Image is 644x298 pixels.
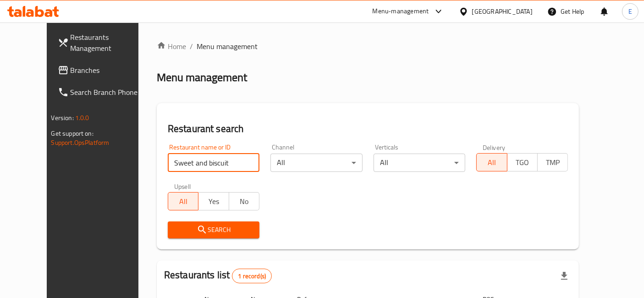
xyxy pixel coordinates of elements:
[50,59,154,81] a: Branches
[168,221,259,238] button: Search
[198,192,229,210] button: Yes
[472,6,533,17] div: [GEOGRAPHIC_DATA]
[168,154,259,172] input: Search for restaurant name or ID..
[232,272,271,281] span: 1 record(s)
[537,153,568,171] button: TMP
[71,32,147,54] span: Restaurants Management
[197,41,258,52] span: Menu management
[51,137,110,149] a: Support.OpsPlatform
[174,183,191,189] label: Upsell
[232,269,272,283] div: Total records count
[480,156,503,169] span: All
[628,6,632,17] span: E
[75,112,89,124] span: 1.0.0
[168,192,198,210] button: All
[175,224,252,236] span: Search
[511,156,534,169] span: TGO
[202,195,225,208] span: Yes
[50,81,154,103] a: Search Branch Phone
[553,265,575,287] div: Export file
[168,122,568,136] h2: Restaurant search
[71,87,147,98] span: Search Branch Phone
[172,195,195,208] span: All
[51,112,74,124] span: Version:
[483,144,506,150] label: Delivery
[374,154,465,172] div: All
[229,192,259,210] button: No
[71,65,147,76] span: Branches
[50,26,154,59] a: Restaurants Management
[373,6,429,17] div: Menu-management
[190,41,193,52] li: /
[541,156,564,169] span: TMP
[157,41,579,52] nav: breadcrumb
[157,70,247,85] h2: Menu management
[476,153,507,171] button: All
[51,127,94,139] span: Get support on:
[164,268,272,283] h2: Restaurants list
[233,195,256,208] span: No
[157,41,186,52] a: Home
[270,154,362,172] div: All
[507,153,538,171] button: TGO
